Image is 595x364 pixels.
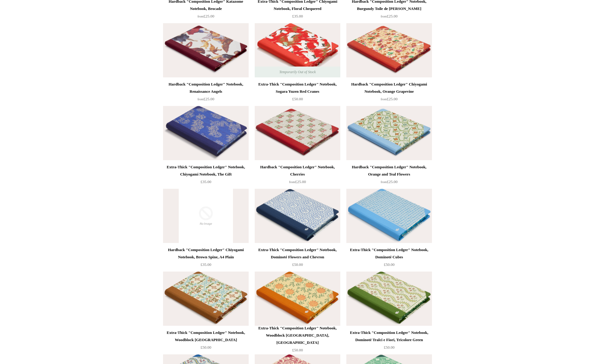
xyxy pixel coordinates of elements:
[165,163,247,178] div: Extra-Thick "Composition Ledger" Notebook, Chiyogami Notebook, The Gift
[381,97,398,101] span: £25.00
[346,106,432,160] a: Hardback "Composition Ledger" Notebook, Orange and Teal Flowers Hardback "Composition Ledger" Not...
[292,348,303,352] span: £50.00
[163,163,249,188] a: Extra-Thick "Composition Ledger" Notebook, Chiyogami Notebook, The Gift £35.00
[163,246,249,271] a: Hardback "Composition Ledger" Chiyogami Notebook, Brown Spine, A4 Plain £35.00
[346,272,432,326] img: Extra-Thick "Composition Ledger" Notebook, Dominoté Tralci e Fiori, Tricolore Green
[200,179,211,184] span: £35.00
[255,189,340,243] a: Extra-Thick "Composition Ledger" Notebook, Dominoté Flowers and Chevron Extra-Thick "Composition ...
[292,97,303,101] span: £50.00
[346,246,432,271] a: Extra-Thick "Composition Ledger" Notebook, Dominoté Cubes £50.00
[381,98,387,101] span: from
[165,329,247,344] div: Extra-Thick "Composition Ledger" Notebook, Woodblock [GEOGRAPHIC_DATA]
[292,14,303,18] span: £35.00
[163,23,249,77] a: Hardback "Composition Ledger" Notebook, Renaissance Angels Hardback "Composition Ledger" Notebook...
[163,81,249,105] a: Hardback "Composition Ledger" Notebook, Renaissance Angels from£25.00
[255,246,340,271] a: Extra-Thick "Composition Ledger" Notebook, Dominoté Flowers and Chevron £50.00
[255,325,340,354] a: Extra-Thick "Composition Ledger" Notebook, Woodblock [GEOGRAPHIC_DATA], [GEOGRAPHIC_DATA] £50.00
[346,189,432,243] img: Extra-Thick "Composition Ledger" Notebook, Dominoté Cubes
[346,106,432,160] img: Hardback "Composition Ledger" Notebook, Orange and Teal Flowers
[346,163,432,188] a: Hardback "Composition Ledger" Notebook, Orange and Teal Flowers from£25.00
[255,272,340,326] a: Extra-Thick "Composition Ledger" Notebook, Woodblock Sicily, Orange Extra-Thick "Composition Ledg...
[381,180,387,184] span: from
[255,272,340,326] img: Extra-Thick "Composition Ledger" Notebook, Woodblock Sicily, Orange
[381,15,387,18] span: from
[255,81,340,105] a: Extra-Thick "Composition Ledger" Notebook, Sogara Yuzen Red Cranes £50.00
[197,14,214,18] span: £25.00
[381,179,398,184] span: £25.00
[346,23,432,77] a: Hardback "Composition Ledger" Chiyogami Notebook, Orange Grapevine Hardback "Composition Ledger" ...
[163,272,249,326] a: Extra-Thick "Composition Ledger" Notebook, Woodblock Piedmont Extra-Thick "Composition Ledger" No...
[255,106,340,160] a: Hardback "Composition Ledger" Notebook, Cherries Hardback "Composition Ledger" Notebook, Cherries
[197,15,203,18] span: from
[163,106,249,160] img: Extra-Thick "Composition Ledger" Notebook, Chiyogami Notebook, The Gift
[381,14,398,18] span: £25.00
[197,98,203,101] span: from
[384,345,395,350] span: £50.00
[165,246,247,261] div: Hardback "Composition Ledger" Chiyogami Notebook, Brown Spine, A4 Plain
[163,106,249,160] a: Extra-Thick "Composition Ledger" Notebook, Chiyogami Notebook, The Gift Extra-Thick "Composition ...
[384,262,395,267] span: £50.00
[255,23,340,77] a: Extra-Thick "Composition Ledger" Notebook, Sogara Yuzen Red Cranes Extra-Thick "Composition Ledge...
[256,81,339,95] div: Extra-Thick "Composition Ledger" Notebook, Sogara Yuzen Red Cranes
[165,81,247,95] div: Hardback "Composition Ledger" Notebook, Renaissance Angels
[346,81,432,105] a: Hardback "Composition Ledger" Chiyogami Notebook, Orange Grapevine from£25.00
[256,163,339,178] div: Hardback "Composition Ledger" Notebook, Cherries
[346,23,432,77] img: Hardback "Composition Ledger" Chiyogami Notebook, Orange Grapevine
[255,106,340,160] img: Hardback "Composition Ledger" Notebook, Cherries
[348,329,430,344] div: Extra-Thick "Composition Ledger" Notebook, Dominoté Tralci e Fiori, Tricolore Green
[163,329,249,354] a: Extra-Thick "Composition Ledger" Notebook, Woodblock [GEOGRAPHIC_DATA] £50.00
[292,262,303,267] span: £50.00
[348,163,430,178] div: Hardback "Composition Ledger" Notebook, Orange and Teal Flowers
[289,179,306,184] span: £25.00
[255,163,340,188] a: Hardback "Composition Ledger" Notebook, Cherries from£25.00
[346,189,432,243] a: Extra-Thick "Composition Ledger" Notebook, Dominoté Cubes Extra-Thick "Composition Ledger" Notebo...
[200,345,211,350] span: £50.00
[346,272,432,326] a: Extra-Thick "Composition Ledger" Notebook, Dominoté Tralci e Fiori, Tricolore Green Extra-Thick "...
[273,67,322,77] span: Temporarily Out of Stock
[256,325,339,346] div: Extra-Thick "Composition Ledger" Notebook, Woodblock [GEOGRAPHIC_DATA], [GEOGRAPHIC_DATA]
[346,329,432,354] a: Extra-Thick "Composition Ledger" Notebook, Dominoté Tralci e Fiori, Tricolore Green £50.00
[255,23,340,77] img: Extra-Thick "Composition Ledger" Notebook, Sogara Yuzen Red Cranes
[163,23,249,77] img: Hardback "Composition Ledger" Notebook, Renaissance Angels
[289,180,295,184] span: from
[197,97,214,101] span: £25.00
[348,81,430,95] div: Hardback "Composition Ledger" Chiyogami Notebook, Orange Grapevine
[163,189,249,243] img: no-image-2048-a2addb12_grande.gif
[200,262,211,267] span: £35.00
[348,246,430,261] div: Extra-Thick "Composition Ledger" Notebook, Dominoté Cubes
[255,189,340,243] img: Extra-Thick "Composition Ledger" Notebook, Dominoté Flowers and Chevron
[256,246,339,261] div: Extra-Thick "Composition Ledger" Notebook, Dominoté Flowers and Chevron
[163,272,249,326] img: Extra-Thick "Composition Ledger" Notebook, Woodblock Piedmont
